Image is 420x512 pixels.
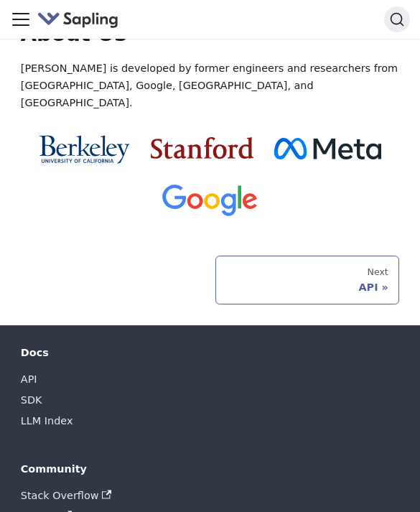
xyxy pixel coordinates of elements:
button: Toggle navigation bar [10,9,32,30]
a: NextAPI [215,256,400,304]
p: [PERSON_NAME] is developed by former engineers and researchers from [GEOGRAPHIC_DATA], Google, [G... [21,60,399,111]
div: Docs [21,346,399,359]
img: Stanford [151,137,253,159]
img: Google [162,185,258,217]
div: API [226,281,388,294]
a: Stack Overflow [21,485,111,506]
nav: Docs pages [21,256,399,304]
a: LLM Index [21,411,73,432]
div: Next [226,266,388,278]
div: Community [21,462,399,475]
img: Cal [39,135,130,164]
a: API [21,369,37,390]
img: Meta [274,138,381,159]
button: Search (Command+K) [384,6,410,32]
a: Sapling.ai [37,9,124,30]
a: SDK [21,390,42,411]
img: Sapling.ai [37,9,119,30]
